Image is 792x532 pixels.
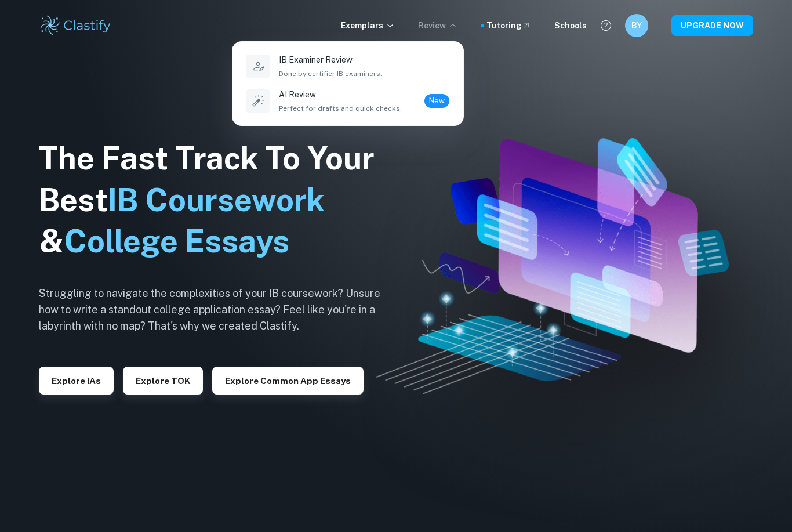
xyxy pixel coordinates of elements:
[279,103,402,114] span: Perfect for drafts and quick checks.
[279,53,382,66] p: IB Examiner Review
[279,88,402,101] p: AI Review
[244,86,452,116] a: AI ReviewPerfect for drafts and quick checks.New
[244,51,452,81] a: IB Examiner ReviewDone by certifier IB examiners.
[279,68,382,79] span: Done by certifier IB examiners.
[424,95,449,107] span: New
